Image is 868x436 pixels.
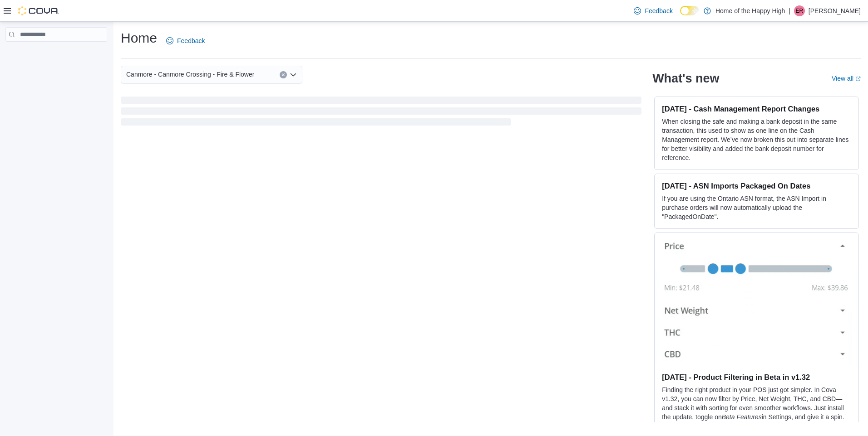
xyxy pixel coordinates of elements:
svg: External link [855,76,861,82]
nav: Complex example [5,44,107,65]
span: Canmore - Canmore Crossing - Fire & Flower [126,69,254,80]
h3: [DATE] - ASN Imports Packaged On Dates [662,181,851,190]
button: Open list of options [290,71,297,78]
p: | [789,5,790,16]
span: Dark Mode [680,15,681,16]
h3: [DATE] - Product Filtering in Beta in v1.32 [662,373,851,382]
h3: [DATE] - Cash Management Report Changes [662,104,851,113]
span: Loading [121,98,641,127]
img: Cova [18,6,59,15]
a: Feedback [630,2,676,20]
div: Edward Renzi [794,5,805,16]
p: [PERSON_NAME] [809,5,861,16]
span: Feedback [645,6,672,15]
span: ER [796,5,804,16]
p: Home of the Happy High [715,5,785,16]
a: View allExternal link [832,75,861,82]
em: Beta Features [722,413,762,421]
a: Feedback [163,32,208,50]
p: If you are using the Ontario ASN format, the ASN Import in purchase orders will now automatically... [662,194,851,221]
h2: What's new [652,71,719,86]
h1: Home [121,29,157,47]
button: Clear input [280,71,287,78]
span: Feedback [177,36,205,45]
p: When closing the safe and making a bank deposit in the same transaction, this used to show as one... [662,117,851,162]
input: Dark Mode [680,6,699,15]
p: Finding the right product in your POS just got simpler. In Cova v1.32, you can now filter by Pric... [662,385,851,431]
